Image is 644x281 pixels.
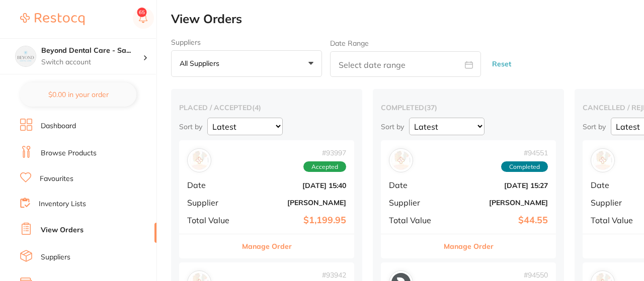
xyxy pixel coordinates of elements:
[501,161,548,172] span: Completed
[389,198,439,207] span: Supplier
[330,39,369,47] label: Date Range
[40,174,73,184] a: Favourites
[187,180,237,190] span: Date
[246,199,346,207] b: [PERSON_NAME]
[583,122,606,131] p: Sort by
[20,13,85,25] img: Restocq Logo
[447,199,548,207] b: [PERSON_NAME]
[591,180,641,190] span: Date
[187,198,237,207] span: Supplier
[246,215,346,226] b: $1,199.95
[16,46,36,66] img: Beyond Dental Care - Sandstone Point
[381,122,404,131] p: Sort by
[179,122,202,131] p: Sort by
[20,82,136,107] button: $0.00 in your order
[242,234,292,258] button: Manage Order
[444,234,494,258] button: Manage Order
[171,50,322,77] button: All suppliers
[171,38,322,46] label: Suppliers
[591,216,641,225] span: Total Value
[303,161,346,172] span: Accepted
[501,149,548,157] span: # 94551
[447,215,548,226] b: $44.55
[501,271,548,279] span: # 94550
[391,151,411,170] img: Henry Schein Halas
[180,59,223,68] p: All suppliers
[187,216,237,225] span: Total Value
[39,199,86,209] a: Inventory Lists
[190,151,209,170] img: Adam Dental
[41,225,84,235] a: View Orders
[20,8,85,31] a: Restocq Logo
[171,12,644,26] h2: View Orders
[591,198,641,207] span: Supplier
[593,151,612,170] img: Adam Dental
[303,271,346,279] span: # 93942
[179,140,354,258] div: Adam Dental#93997AcceptedDate[DATE] 15:40Supplier[PERSON_NAME]Total Value$1,199.95Manage Order
[389,180,439,190] span: Date
[41,46,143,56] h4: Beyond Dental Care - Sandstone Point
[179,103,354,112] h2: placed / accepted ( 4 )
[41,252,70,262] a: Suppliers
[489,51,514,77] button: Reset
[41,121,76,131] a: Dashboard
[330,51,481,77] input: Select date range
[41,57,143,67] p: Switch account
[447,181,548,190] b: [DATE] 15:27
[303,149,346,157] span: # 93997
[41,148,97,158] a: Browse Products
[389,216,439,225] span: Total Value
[246,181,346,190] b: [DATE] 15:40
[381,103,556,112] h2: completed ( 37 )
